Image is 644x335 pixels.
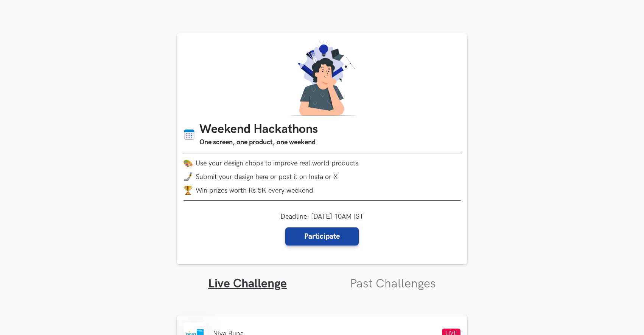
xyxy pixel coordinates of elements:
[184,172,193,181] img: mobile-in-hand.png
[184,186,193,195] img: trophy.png
[280,213,364,245] div: Deadline: [DATE] 10AM IST
[199,137,318,148] h3: One screen, one product, one weekend
[177,264,467,291] ul: Tabs Interface
[184,159,193,168] img: palette.png
[184,129,195,140] img: Calendar icon
[184,186,460,195] li: Win prizes worth Rs 5K every weekend
[285,227,359,245] a: Participate
[350,276,436,291] a: Past Challenges
[184,159,460,168] li: Use your design chops to improve real world products
[286,40,358,116] img: A designer thinking
[199,122,318,137] h1: Weekend Hackathons
[196,173,338,181] span: Submit your design here or post it on Insta or X
[208,276,287,291] a: Live Challenge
